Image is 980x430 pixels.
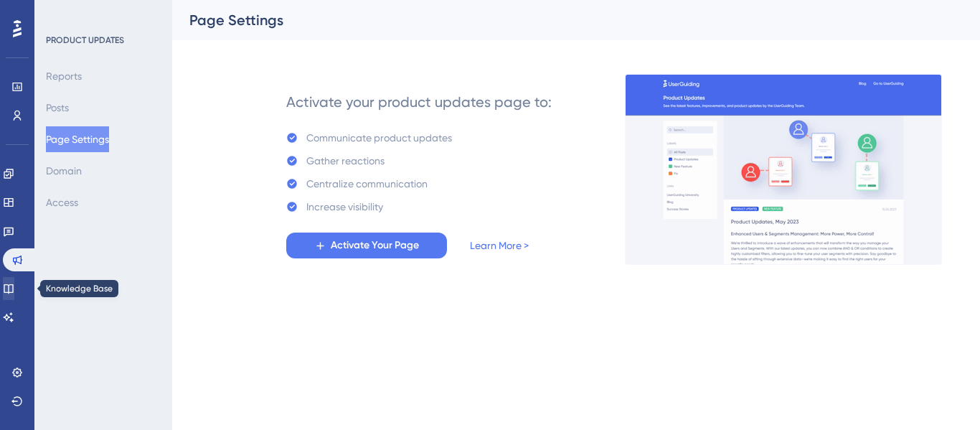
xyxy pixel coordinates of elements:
[306,198,383,215] div: Increase visibility
[189,10,927,30] div: Page Settings
[46,63,82,89] button: Reports
[286,92,552,112] div: Activate your product updates page to:
[46,126,109,152] button: Page Settings
[306,129,452,146] div: Communicate product updates
[46,158,82,184] button: Domain
[470,237,529,254] a: Learn More >
[331,237,419,254] span: Activate Your Page
[286,233,447,258] button: Activate Your Page
[306,175,428,192] div: Centralize communication
[46,95,69,121] button: Posts
[625,74,942,265] img: 253145e29d1258e126a18a92d52e03bb.gif
[306,152,385,169] div: Gather reactions
[46,190,78,215] button: Access
[46,34,124,46] div: PRODUCT UPDATES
